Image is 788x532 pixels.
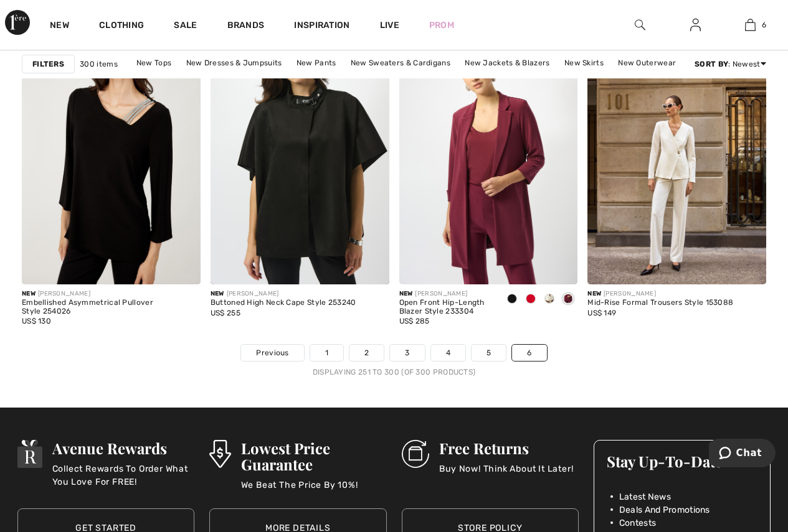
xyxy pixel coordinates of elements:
[22,366,766,378] div: Displaying 251 to 300 (of 300 products)
[211,290,224,297] span: New
[619,490,671,503] span: Latest News
[587,289,733,299] div: [PERSON_NAME]
[635,17,645,32] img: search the website
[130,55,178,71] a: New Tops
[399,299,493,316] div: Open Front Hip-Length Blazer Style 233304
[32,58,64,70] strong: Filters
[22,17,201,284] img: Embellished Asymmetrical Pullover Style 254026. Black
[521,289,540,310] div: Lipstick Red 173
[540,289,559,310] div: Winter White
[619,503,710,516] span: Deals And Promotions
[211,289,356,299] div: [PERSON_NAME]
[290,55,343,71] a: New Pants
[22,290,36,297] span: New
[695,60,728,68] strong: Sort By
[587,309,616,317] span: US$ 149
[180,55,288,71] a: New Dresses & Jumpsuits
[241,440,387,472] h3: Lowest Price Guarantee
[52,440,195,456] h3: Avenue Rewards
[80,58,118,70] span: 300 items
[399,17,578,284] img: Open Front Hip-Length Blazer Style 233304. Winter White
[241,478,387,503] p: We Beat The Price By 10%!
[745,17,756,32] img: My Bag
[399,317,430,325] span: US$ 285
[709,439,776,470] iframe: Opens a widget where you can chat to one of our agents
[558,55,610,71] a: New Skirts
[22,299,201,316] div: Embellished Asymmetrical Pullover Style 254026
[52,462,195,487] p: Collect Rewards To Order What You Love For FREE!
[439,440,573,456] h3: Free Returns
[503,289,521,310] div: Black
[512,345,546,361] a: 6
[612,55,682,71] a: New Outerwear
[17,440,42,468] img: Avenue Rewards
[399,289,493,299] div: [PERSON_NAME]
[399,290,413,297] span: New
[431,345,465,361] a: 4
[22,289,201,299] div: [PERSON_NAME]
[211,309,240,317] span: US$ 255
[587,299,733,307] div: Mid-Rise Formal Trousers Style 153088
[380,19,399,32] a: Live
[390,345,424,361] a: 3
[211,17,389,284] img: Buttoned High Neck Cape Style 253240. Black
[607,453,757,469] h3: Stay Up-To-Date
[209,440,230,468] img: Lowest Price Guarantee
[587,17,766,284] img: Mid-Rise Formal Trousers Style 153088. Winter White
[429,19,454,32] a: Prom
[587,290,601,297] span: New
[762,19,766,30] span: 6
[310,345,343,361] a: 1
[723,17,777,32] a: 6
[559,289,577,310] div: Merlot
[349,345,384,361] a: 2
[680,17,711,33] a: Sign In
[402,440,430,468] img: Free Returns
[690,17,701,32] img: My Info
[344,55,457,71] a: New Sweaters & Cardigans
[5,10,30,35] img: 1ère Avenue
[50,20,69,33] a: New
[174,20,197,33] a: Sale
[22,344,766,378] nav: Page navigation
[458,55,556,71] a: New Jackets & Blazers
[99,20,144,33] a: Clothing
[695,58,766,70] div: : Newest
[22,317,51,325] span: US$ 130
[256,347,288,358] span: Previous
[211,299,356,307] div: Buttoned High Neck Cape Style 253240
[294,20,349,33] span: Inspiration
[241,345,303,361] a: Previous
[439,462,573,487] p: Buy Now! Think About It Later!
[619,516,656,530] span: Contests
[227,20,265,33] a: Brands
[472,345,506,361] a: 5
